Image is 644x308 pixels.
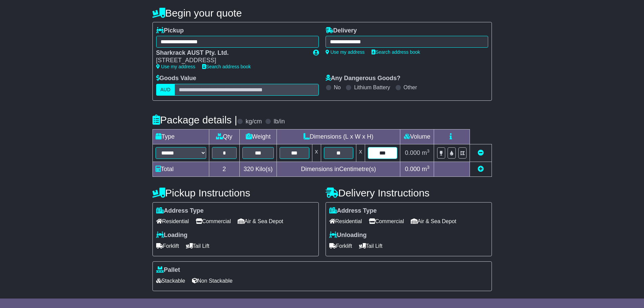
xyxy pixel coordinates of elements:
[152,129,209,144] td: Type
[329,207,377,215] label: Address Type
[156,49,306,57] div: Sharkrack AUST Pty. Ltd.
[422,149,430,156] span: m
[422,166,430,172] span: m
[156,241,179,251] span: Forklift
[312,144,321,162] td: x
[405,166,420,172] span: 0.000
[244,166,254,172] span: 320
[478,166,484,172] a: Add new item
[156,207,204,215] label: Address Type
[411,216,456,227] span: Air & Sea Depot
[405,149,420,156] span: 0.000
[152,187,319,198] h4: Pickup Instructions
[326,75,401,82] label: Any Dangerous Goods?
[273,118,285,125] label: lb/in
[400,129,434,144] td: Volume
[156,64,195,69] a: Use my address
[156,266,180,274] label: Pallet
[277,129,400,144] td: Dimensions (L x W x H)
[156,84,175,96] label: AUD
[354,84,390,91] label: Lithium Battery
[156,27,184,34] label: Pickup
[186,241,210,251] span: Tail Lift
[329,232,367,239] label: Unloading
[156,232,188,239] label: Loading
[326,49,365,55] a: Use my address
[209,162,240,176] td: 2
[369,216,404,227] span: Commercial
[404,84,417,91] label: Other
[156,216,189,227] span: Residential
[329,241,352,251] span: Forklift
[372,49,420,55] a: Search address book
[196,216,231,227] span: Commercial
[427,148,430,153] sup: 3
[240,129,277,144] td: Weight
[326,27,357,34] label: Delivery
[152,162,209,176] td: Total
[427,165,430,170] sup: 3
[238,216,283,227] span: Air & Sea Depot
[478,149,484,156] a: Remove this item
[156,75,196,82] label: Goods Value
[356,144,365,162] td: x
[192,276,233,286] span: Non Stackable
[156,57,306,64] div: [STREET_ADDRESS]
[245,118,262,125] label: kg/cm
[329,216,362,227] span: Residential
[209,129,240,144] td: Qty
[240,162,277,176] td: Kilo(s)
[156,276,185,286] span: Stackable
[152,114,237,125] h4: Package details |
[326,187,492,198] h4: Delivery Instructions
[277,162,400,176] td: Dimensions in Centimetre(s)
[359,241,383,251] span: Tail Lift
[202,64,251,69] a: Search address book
[152,7,492,19] h4: Begin your quote
[334,84,341,91] label: No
